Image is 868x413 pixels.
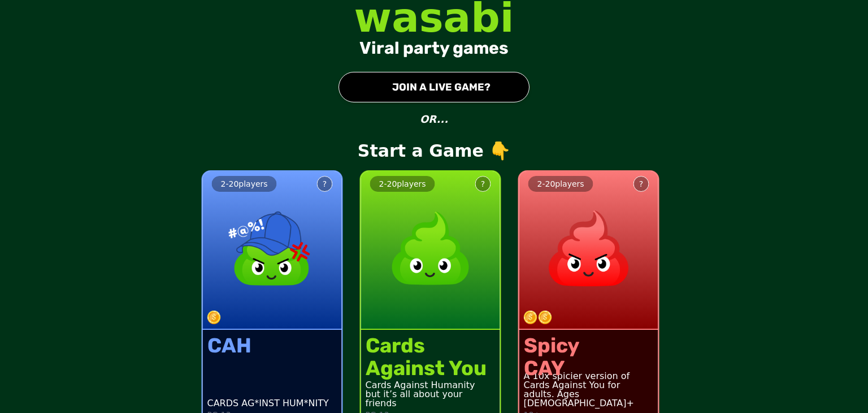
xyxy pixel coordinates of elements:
span: 2 - 20 players [221,179,268,188]
button: ? [317,176,333,192]
p: OR... [420,111,448,127]
div: ? [639,178,643,190]
div: but it’s all about your friends [366,390,496,408]
div: CARDS AG*INST HUM*NITY [207,399,329,408]
button: ? [475,176,491,192]
div: Spicy [524,334,579,357]
p: Start a Game 👇 [358,141,510,161]
button: JOIN A LIVE GAME? [338,72,530,102]
div: ? [481,178,485,190]
img: product image [381,199,480,298]
div: ? [323,178,327,190]
div: CAY [524,357,579,380]
div: Viral party games [359,38,509,58]
img: product image [223,199,322,298]
img: token [539,311,552,324]
span: 2 - 20 players [379,179,426,188]
div: A 10x spicier version of Cards Against You for adults. Ages [DEMOGRAPHIC_DATA]+ [524,372,654,408]
img: token [524,311,537,324]
button: ? [633,176,649,192]
div: Cards Against Humanity [366,381,496,390]
img: product image [539,199,639,298]
div: Against You [366,357,487,380]
div: CAH [207,334,251,357]
div: Cards [366,334,487,357]
img: token [207,311,221,324]
span: 2 - 20 players [537,179,584,188]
